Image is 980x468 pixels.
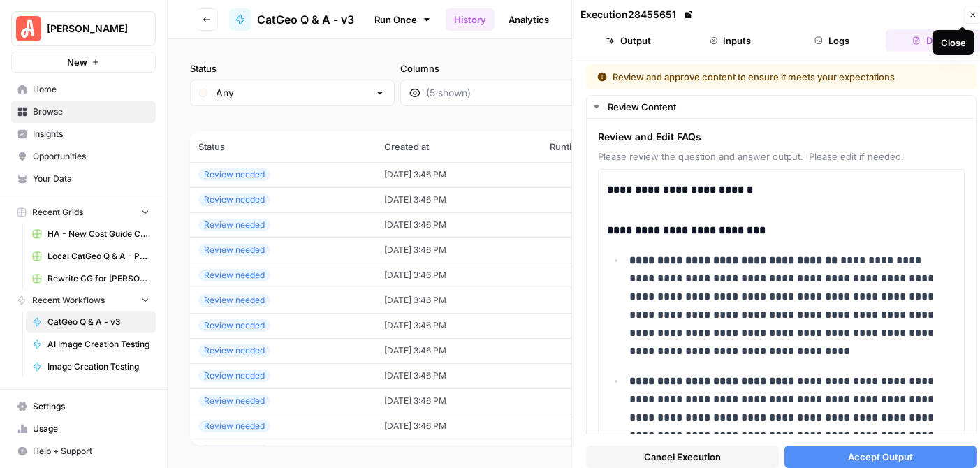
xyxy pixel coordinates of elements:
[598,130,965,144] span: Review and Edit FAQs
[198,420,270,432] div: Review needed
[198,395,270,407] div: Review needed
[47,228,149,240] span: HA - New Cost Guide Creation Grid
[580,29,677,52] button: Output
[376,212,541,237] td: [DATE] 3:46 PM
[11,145,156,168] a: Opportunities
[11,168,156,190] a: Your Data
[32,206,83,219] span: Recent Grids
[376,187,541,212] td: [DATE] 3:46 PM
[47,250,149,263] span: Local CatGeo Q & A - Pass/Fail v2 Grid
[26,356,156,378] a: Image Creation Testing
[376,439,541,464] td: [DATE] 3:46 PM
[376,131,541,162] th: Created at
[376,388,541,414] td: [DATE] 3:46 PM
[376,237,541,263] td: [DATE] 3:46 PM
[11,123,156,145] a: Insights
[26,268,156,290] a: Rewrite CG for [PERSON_NAME] - Grading version Grid
[580,8,696,22] div: Execution 28455651
[47,22,131,36] span: [PERSON_NAME]
[26,311,156,333] a: CatGeo Q & A - v3
[784,446,977,468] button: Accept Output
[257,11,354,28] span: CatGeo Q & A - v3
[11,290,156,311] button: Recent Workflows
[33,173,149,185] span: Your Data
[32,294,105,307] span: Recent Workflows
[376,338,541,363] td: [DATE] 3:46 PM
[376,162,541,187] td: [DATE] 3:46 PM
[33,83,149,96] span: Home
[33,105,149,118] span: Browse
[941,36,966,50] div: Close
[33,128,149,140] span: Insights
[198,269,270,281] div: Review needed
[11,418,156,440] a: Usage
[47,338,149,351] span: AI Image Creation Testing
[541,131,651,162] th: Runtime
[190,131,376,162] th: Status
[644,450,721,464] span: Cancel Execution
[376,263,541,288] td: [DATE] 3:46 PM
[33,150,149,163] span: Opportunities
[784,29,881,52] button: Logs
[16,16,41,41] img: Angi Logo
[198,319,270,332] div: Review needed
[11,52,156,73] button: New
[26,245,156,268] a: Local CatGeo Q & A - Pass/Fail v2 Grid
[198,370,270,382] div: Review needed
[190,106,958,131] span: (4536 records)
[11,78,156,101] a: Home
[11,101,156,123] a: Browse
[376,363,541,388] td: [DATE] 3:46 PM
[598,149,965,163] span: Please review the question and answer output. Please edit if needed.
[47,316,149,328] span: CatGeo Q & A - v3
[11,395,156,418] a: Settings
[11,11,156,46] button: Workspace: Angi
[198,294,270,307] div: Review needed
[376,288,541,313] td: [DATE] 3:46 PM
[365,8,440,31] a: Run Once
[376,414,541,439] td: [DATE] 3:46 PM
[198,244,270,256] div: Review needed
[67,55,87,69] span: New
[198,193,270,206] div: Review needed
[33,445,149,458] span: Help + Support
[229,8,354,31] a: CatGeo Q & A - v3
[26,223,156,245] a: HA - New Cost Guide Creation Grid
[563,8,620,31] a: Integrate
[190,61,395,75] label: Status
[682,29,779,52] button: Inputs
[26,333,156,356] a: AI Image Creation Testing
[587,96,976,118] button: Review Content
[198,344,270,357] div: Review needed
[848,450,913,464] span: Accept Output
[33,423,149,435] span: Usage
[47,272,149,285] span: Rewrite CG for [PERSON_NAME] - Grading version Grid
[198,445,270,458] div: Review needed
[446,8,495,31] a: History
[198,219,270,231] div: Review needed
[47,360,149,373] span: Image Creation Testing
[11,202,156,223] button: Recent Grids
[597,70,930,84] div: Review and approve content to ensure it meets your expectations
[11,440,156,462] button: Help + Support
[376,313,541,338] td: [DATE] 3:46 PM
[33,400,149,413] span: Settings
[400,61,605,75] label: Columns
[500,8,557,31] a: Analytics
[586,446,779,468] button: Cancel Execution
[216,86,369,100] input: Any
[198,168,270,181] div: Review needed
[426,86,579,100] input: (5 shown)
[608,100,967,114] div: Review Content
